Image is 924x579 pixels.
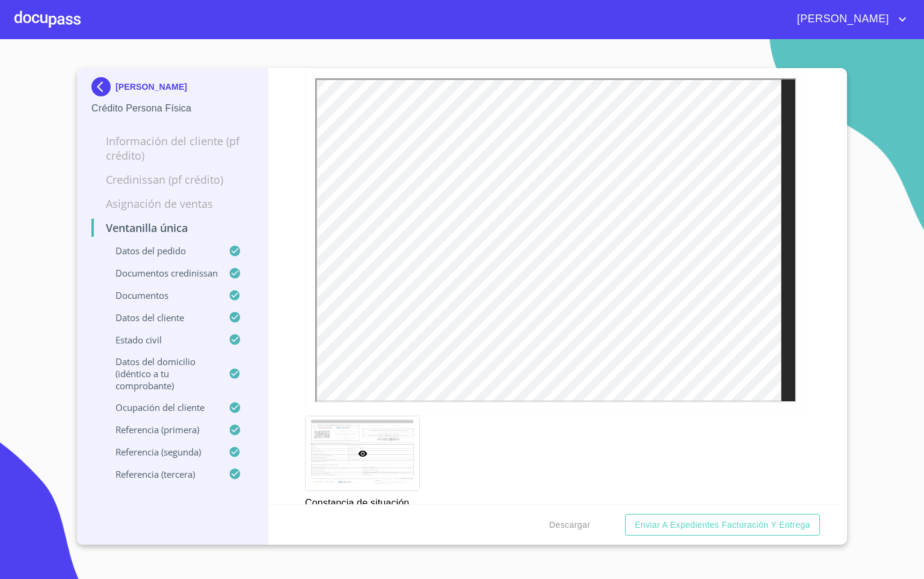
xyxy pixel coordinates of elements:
p: Credinissan (PF crédito) [91,172,253,187]
span: Enviar a Expedientes Facturación y Entrega [635,518,810,533]
p: Ventanilla única [91,221,253,235]
p: Datos del pedido [91,245,229,257]
p: Información del cliente (PF crédito) [91,134,253,163]
p: Referencia (primera) [91,424,229,436]
p: Asignación de Ventas [91,196,253,211]
p: Datos del cliente [91,311,229,324]
iframe: Constancia de situación fiscal [315,78,796,402]
p: Referencia (segunda) [91,446,229,458]
p: Documentos CrediNissan [91,267,229,279]
p: Crédito Persona Física [91,101,253,116]
img: Docupass spot blue [91,77,115,96]
button: Descargar [544,514,595,536]
button: Enviar a Expedientes Facturación y Entrega [625,514,820,536]
p: Ocupación del Cliente [91,401,229,413]
span: Descargar [549,518,590,533]
p: Estado Civil [91,334,229,346]
p: Referencia (tercera) [91,468,229,480]
span: [PERSON_NAME] [788,10,895,29]
div: [PERSON_NAME] [91,77,253,101]
p: [PERSON_NAME] [115,82,187,92]
p: Documentos [91,289,229,301]
p: Datos del domicilio (idéntico a tu comprobante) [91,355,229,392]
button: account of current user [788,10,910,29]
p: Constancia de situación fiscal [305,491,419,525]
